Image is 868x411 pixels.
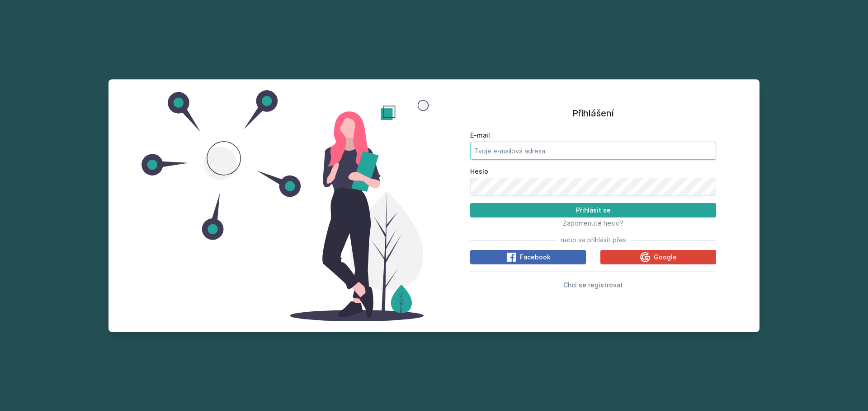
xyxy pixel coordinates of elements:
[563,281,623,289] span: Chci se registrovat
[520,253,551,262] span: Facebook
[654,253,677,262] span: Google
[470,250,586,264] button: Facebook
[563,219,623,227] span: Zapomenuté heslo?
[561,236,626,245] span: nebo se přihlásit přes
[470,167,716,176] label: Heslo
[600,250,716,264] button: Google
[470,142,716,160] input: Tvoje e-mailová adresa
[470,106,716,120] h1: Přihlášení
[563,279,623,290] button: Chci se registrovat
[470,131,716,140] label: E-mail
[470,203,716,217] button: Přihlásit se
